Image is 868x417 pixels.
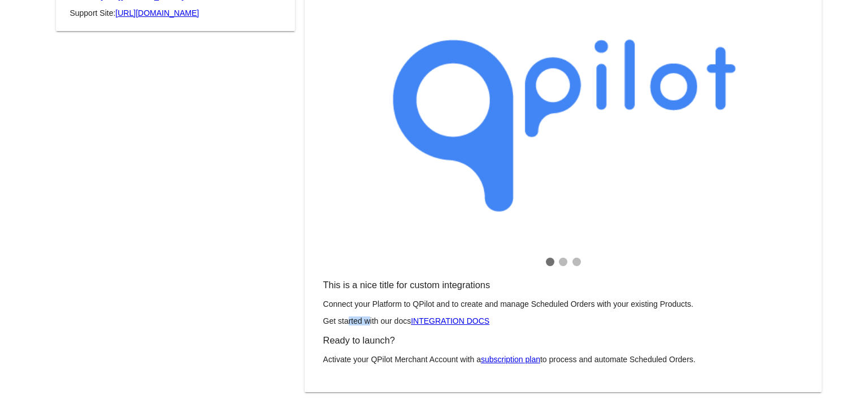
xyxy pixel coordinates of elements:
[777,114,804,144] a: ❯
[323,114,350,144] a: ❮
[411,316,489,325] a: INTEGRATION DOCS
[323,316,804,325] p: Get started with our docs
[323,280,804,290] h3: This is a nice title for custom integrations
[70,8,281,18] p: Support Site:
[481,355,540,364] a: subscription plan
[323,299,804,309] p: Connect your Platform to QPilot and to create and manage Scheduled Orders with your existing Prod...
[323,5,804,245] img: 9f116f44-38ed-4e0d-9165-9e784011dc13
[323,335,804,346] h3: Ready to launch?
[323,355,804,364] p: Activate your QPilot Merchant Account with a to process and automate Scheduled Orders.
[115,8,199,18] a: [URL][DOMAIN_NAME]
